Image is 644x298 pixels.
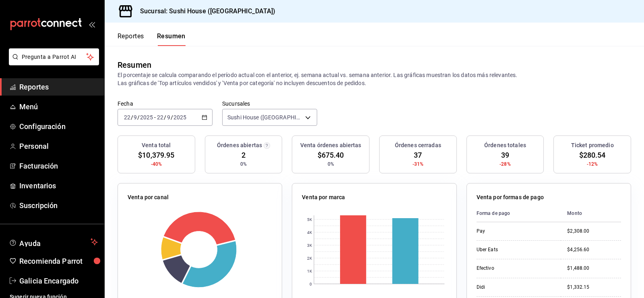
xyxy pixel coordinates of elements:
input: -- [167,114,171,121]
button: Resumen [157,32,186,46]
span: - [154,114,156,121]
p: Venta por formas de pago [477,193,544,202]
div: $1,488.00 [567,265,621,272]
div: $4,256.60 [567,246,621,253]
input: ---- [140,114,153,121]
p: El porcentaje se calcula comparando el período actual con el anterior, ej. semana actual vs. sema... [118,71,631,87]
span: Suscripción [19,200,98,211]
button: Pregunta a Parrot AI [9,48,99,65]
p: Venta por marca [302,193,345,202]
th: Forma de pago [477,205,561,222]
span: Configuración [19,121,98,132]
span: Menú [19,101,98,112]
th: Monto [561,205,621,222]
span: $280.54 [579,150,606,160]
h3: Órdenes totales [484,141,526,150]
p: Venta por canal [128,193,169,202]
span: Inventarios [19,180,98,191]
span: -12% [587,160,598,168]
span: -40% [151,160,162,168]
input: -- [124,114,131,121]
div: Efectivo [477,265,555,272]
span: 0% [328,160,334,168]
span: -31% [413,160,424,168]
h3: Venta total [142,141,171,150]
h3: Ticket promedio [571,141,614,150]
span: $675.40 [318,150,344,160]
span: Recomienda Parrot [19,256,98,267]
span: -28% [500,160,511,168]
text: 0 [310,282,312,286]
div: Uber Eats [477,246,555,253]
button: open_drawer_menu [89,21,95,27]
h3: Sucursal: Sushi House ([GEOGRAPHIC_DATA]) [134,6,275,16]
h3: Venta órdenes abiertas [300,141,361,150]
button: Reportes [118,32,144,46]
span: Pregunta a Parrot AI [22,53,87,61]
span: 0% [240,160,247,168]
div: navigation tabs [118,32,186,46]
a: Pregunta a Parrot AI [6,58,99,67]
span: / [131,114,133,121]
h3: Órdenes abiertas [217,141,262,150]
div: Pay [477,228,555,235]
input: ---- [173,114,187,121]
span: Personal [19,141,98,152]
span: Galicia Encargado [19,275,98,286]
div: Resumen [118,59,151,71]
label: Fecha [118,101,213,106]
span: 2 [242,150,246,160]
span: Ayuda [19,237,87,247]
text: 4K [307,230,312,235]
text: 3K [307,243,312,248]
div: $2,308.00 [567,228,621,235]
span: / [137,114,140,121]
label: Sucursales [222,101,317,106]
text: 1K [307,269,312,273]
div: $1,332.15 [567,284,621,291]
span: $10,379.95 [138,150,174,160]
span: 37 [414,150,422,160]
span: Facturación [19,160,98,171]
div: Didi [477,284,555,291]
input: -- [157,114,164,121]
span: 39 [501,150,509,160]
span: Reportes [19,81,98,92]
span: / [171,114,173,121]
span: / [164,114,166,121]
input: -- [133,114,137,121]
text: 2K [307,256,312,260]
h3: Órdenes cerradas [395,141,441,150]
text: 5K [307,217,312,222]
span: Sushi House ([GEOGRAPHIC_DATA]) [227,113,302,121]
